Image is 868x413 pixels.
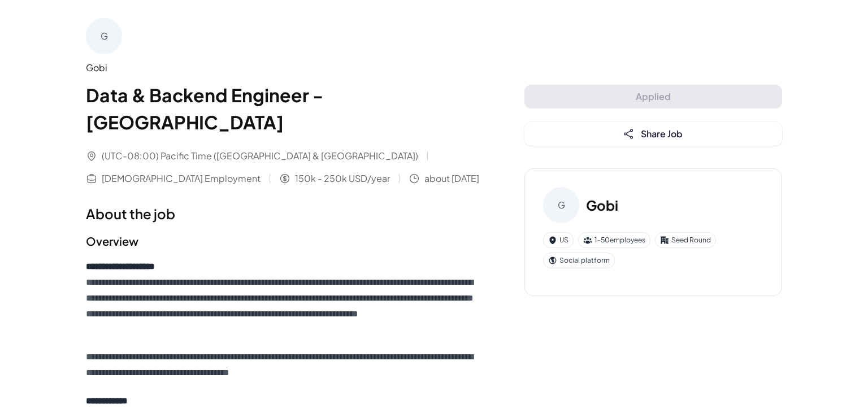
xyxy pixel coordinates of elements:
h2: Overview [86,233,479,250]
div: Seed Round [655,232,716,248]
span: (UTC-08:00) Pacific Time ([GEOGRAPHIC_DATA] & [GEOGRAPHIC_DATA]) [102,149,418,163]
span: about [DATE] [424,172,479,185]
div: US [543,232,574,248]
button: Share Job [524,122,782,146]
span: Share Job [641,128,683,140]
h1: Data & Backend Engineer - [GEOGRAPHIC_DATA] [86,81,479,136]
span: [DEMOGRAPHIC_DATA] Employment [102,172,261,185]
div: 1-50 employees [578,232,650,248]
div: Social platform [543,253,615,268]
div: Gobi [86,61,479,75]
div: G [86,18,122,54]
h1: About the job [86,203,479,224]
h3: Gobi [586,195,618,215]
div: G [543,187,579,223]
span: 150k - 250k USD/year [295,172,390,185]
